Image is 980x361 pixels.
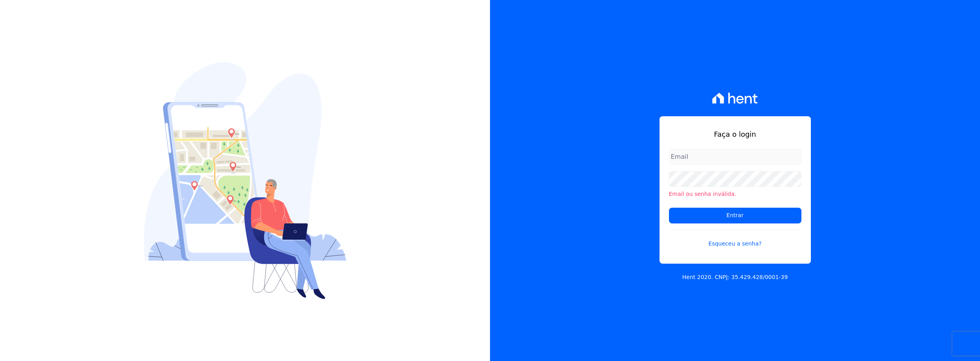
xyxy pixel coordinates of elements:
h1: Faça o login [669,129,801,140]
a: Esqueceu a senha? [669,230,801,248]
input: Email [669,149,801,165]
li: Email ou senha inválida. [669,190,801,198]
p: Hent 2020. CNPJ: 35.429.428/0001-39 [682,273,788,281]
input: Entrar [669,208,801,223]
img: Login [144,62,347,299]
